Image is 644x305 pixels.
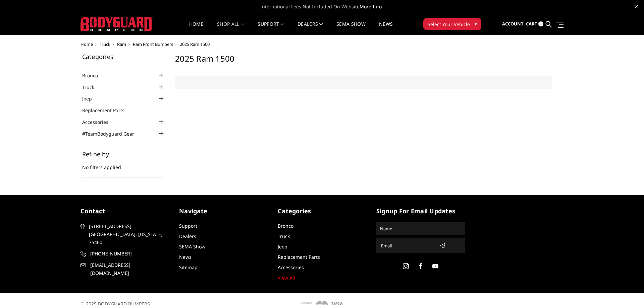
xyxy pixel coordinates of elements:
a: Replacement Parts [82,107,133,114]
a: SEMA Show [179,243,205,250]
a: Account [502,15,524,33]
a: Dealers [298,22,323,35]
a: SEMA Show [336,22,366,35]
input: Name [377,223,464,234]
span: Account [502,21,524,27]
a: Home [189,22,204,35]
a: Truck [82,84,103,91]
a: [EMAIL_ADDRESS][DOMAIN_NAME] [80,261,169,277]
button: Select Your Vehicle [423,18,481,30]
a: Jeep [278,243,287,250]
a: shop all [217,22,244,35]
a: Truck [100,41,110,47]
a: Home [80,41,93,47]
span: [STREET_ADDRESS] [GEOGRAPHIC_DATA], [US_STATE] 75460 [89,222,167,246]
a: Sitemap [179,264,198,271]
a: Dealers [179,233,196,239]
a: Accessories [82,119,117,126]
a: News [379,22,393,35]
span: 0 [538,21,543,26]
h5: contact [80,207,169,216]
span: 2025 Ram 1500 [180,41,210,47]
span: ▾ [475,20,477,27]
input: Email [378,240,437,251]
a: Accessories [278,264,304,271]
a: More Info [360,3,382,10]
a: Bronco [82,72,106,79]
a: Truck [278,233,290,239]
a: #TeamBodyguard Gear [82,130,143,137]
a: [PHONE_NUMBER] [80,250,169,258]
a: Jeep [82,95,100,102]
h5: signup for email updates [376,207,465,216]
h5: Categories [82,54,165,60]
span: Select Your Vehicle [428,21,470,28]
span: Cart [526,21,537,27]
h1: 2025 Ram 1500 [175,54,552,69]
a: Ram Front Bumpers [133,41,173,47]
h5: Refine by [82,151,165,157]
a: Cart 0 [526,15,543,33]
span: [PHONE_NUMBER] [90,250,168,258]
a: News [179,254,192,260]
a: Bronco [278,223,293,229]
a: Support [258,22,284,35]
h5: Navigate [179,207,268,216]
a: Support [179,223,197,229]
h5: Categories [278,207,366,216]
a: View All [278,275,295,281]
img: BODYGUARD BUMPERS [80,17,153,31]
a: Replacement Parts [278,254,320,260]
div: No filters applied [82,151,165,178]
a: Ram [117,41,126,47]
span: [EMAIL_ADDRESS][DOMAIN_NAME] [90,261,168,277]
